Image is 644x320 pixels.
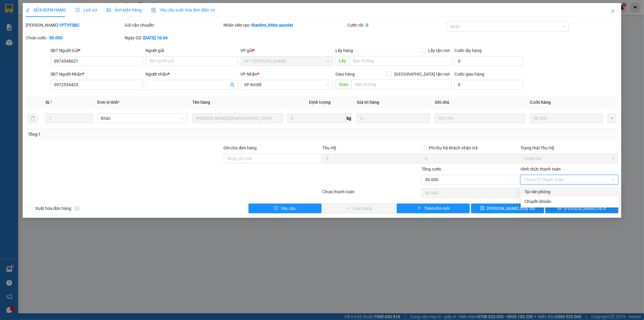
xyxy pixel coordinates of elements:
span: edit [26,8,30,12]
span: [PERSON_NAME] thay đổi [487,205,535,212]
div: Gói vận chuyển: [125,22,223,28]
button: plusThêm ĐH mới [397,204,470,213]
span: Lấy tận nơi [426,47,452,54]
b: thanhnt_hhhn.saoviet [252,23,293,28]
input: Dọc đường [349,56,452,66]
span: [PERSON_NAME] và In [564,205,606,212]
span: kg [346,113,352,123]
span: Thu Hộ [322,145,336,150]
b: 50.000 [49,35,62,40]
b: [DATE] 16:34 [143,35,168,40]
span: clock-circle [75,8,80,12]
input: Cước giao hàng [454,80,523,90]
label: Cước giao hàng [454,72,484,77]
span: Đơn vị tính [97,100,120,105]
div: Trạng thái Thu Hộ [521,145,618,151]
span: Lấy [335,56,349,66]
input: 0 [357,113,430,123]
span: save [480,206,485,211]
label: Hình thức thanh toán [521,167,561,171]
div: Tổng: 1 [28,131,248,138]
span: Ảnh kiện hàng [107,8,142,12]
span: Tên hàng [192,100,210,105]
input: VD: Bàn, Ghế [192,113,283,123]
span: Xuất hóa đơn hàng [33,205,74,212]
span: VP 7 Phạm Văn Đồng [244,57,330,66]
div: SĐT Người Gửi [50,47,143,54]
button: exclamation-circleYêu cầu [248,204,322,213]
div: Người nhận [146,71,238,77]
input: 0 [530,113,603,123]
div: Nhân viên tạo: [224,22,346,28]
span: VP Nhận [241,72,258,77]
span: Khác [101,114,184,123]
label: Cước lấy hàng [454,48,482,53]
span: Thêm ĐH mới [424,205,450,212]
button: delete [28,113,38,123]
th: Ghi chú [432,96,527,108]
span: printer [557,206,562,211]
b: 0 [366,23,368,28]
label: Ghi chú đơn hàng [224,145,257,150]
span: SL [45,100,50,105]
div: Cước rồi : [347,22,445,28]
span: Định lượng [309,100,331,105]
span: user-add [230,82,235,87]
span: Phí thu hộ khách nhận trả [426,145,480,151]
button: plus [608,113,616,123]
div: Chưa thanh toán [322,188,421,199]
input: Ghi Chú [435,113,525,123]
span: Giao hàng [335,72,355,77]
div: SĐT Người Nhận [50,71,143,77]
div: Chuyển khoản [524,198,615,205]
button: printer[PERSON_NAME] và In [545,204,618,213]
img: icon [151,8,156,13]
span: Cước hàng [530,100,551,105]
span: info-circle [75,206,79,211]
span: plus [417,206,421,211]
div: Ngày GD: [125,34,223,41]
span: Chưa thu [524,154,615,163]
span: [GEOGRAPHIC_DATA] tận nơi [392,71,452,77]
button: Close [604,3,621,20]
div: VP gửi [241,47,333,54]
span: Chọn HT Thanh Toán [524,175,615,184]
span: Yêu cầu xuất hóa đơn điện tử [151,8,215,12]
input: Dọc đường [351,80,452,89]
div: Người gửi [146,47,238,54]
span: Giá trị hàng [357,100,379,105]
div: Tại văn phòng [524,188,615,195]
span: VP Km98 [244,80,330,89]
input: Ghi chú đơn hàng [224,154,322,163]
span: Yêu cầu [281,205,296,212]
span: Lấy hàng [335,48,353,53]
div: Chưa cước : [26,34,123,41]
span: Tổng cước [421,167,441,171]
div: [PERSON_NAME]: [26,22,123,28]
button: checkGiao hàng [323,204,396,213]
span: exclamation-circle [274,206,278,211]
span: Lịch sử [75,8,97,12]
span: picture [107,8,111,12]
span: Giao [335,80,351,89]
input: Cước lấy hàng [454,56,523,66]
span: SỬA ĐƠN HÀNG [26,8,66,12]
button: save[PERSON_NAME] thay đổi [471,204,544,213]
b: 1PTYFSBC [59,23,80,28]
span: close [610,9,615,14]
